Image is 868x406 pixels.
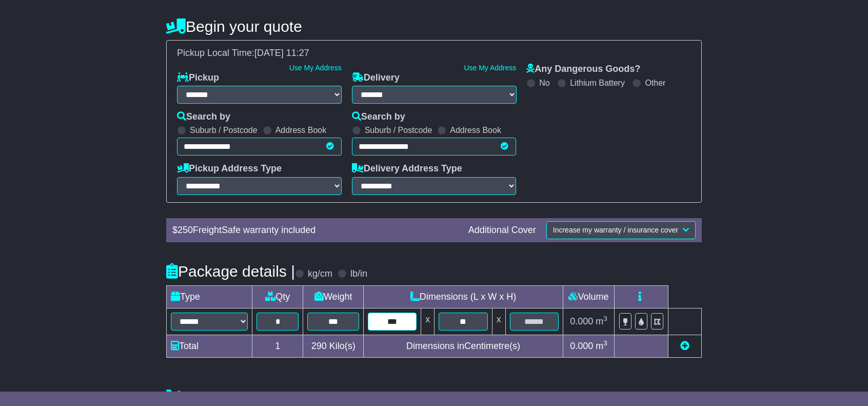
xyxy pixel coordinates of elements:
[570,78,625,88] label: Lithium Battery
[352,163,462,175] label: Delivery Address Type
[680,341,689,351] a: Add new item
[352,111,405,123] label: Search by
[308,268,332,280] label: kg/cm
[645,78,665,88] label: Other
[570,341,593,351] span: 0.000
[603,339,607,347] sup: 3
[492,308,505,335] td: x
[464,64,516,72] a: Use My Address
[167,285,252,308] td: Type
[177,225,193,235] span: 250
[539,78,549,88] label: No
[463,225,541,236] div: Additional Cover
[167,335,252,357] td: Total
[364,335,563,357] td: Dimensions in Centimetre(s)
[252,335,303,357] td: 1
[167,225,463,236] div: $ FreightSafe warranty included
[311,341,327,351] span: 290
[596,316,607,326] span: m
[177,163,282,175] label: Pickup Address Type
[166,18,702,35] h4: Begin your quote
[172,48,696,59] div: Pickup Local Time:
[563,285,614,308] td: Volume
[254,48,309,58] span: [DATE] 11:27
[350,268,367,280] label: lb/in
[596,341,607,351] span: m
[553,226,678,234] span: Increase my warranty / insurance cover
[177,72,219,84] label: Pickup
[603,315,607,322] sup: 3
[570,316,593,326] span: 0.000
[166,389,702,406] h4: Truck Tail Lift
[364,285,563,308] td: Dimensions (L x W x H)
[289,64,342,72] a: Use My Address
[252,285,303,308] td: Qty
[190,125,258,135] label: Suburb / Postcode
[546,221,696,239] button: Increase my warranty / insurance cover
[303,285,364,308] td: Weight
[177,111,230,123] label: Search by
[450,125,501,135] label: Address Book
[166,263,295,280] h4: Package details |
[421,308,435,335] td: x
[303,335,364,357] td: Kilo(s)
[275,125,327,135] label: Address Book
[365,125,432,135] label: Suburb / Postcode
[526,64,640,75] label: Any Dangerous Goods?
[352,72,400,84] label: Delivery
